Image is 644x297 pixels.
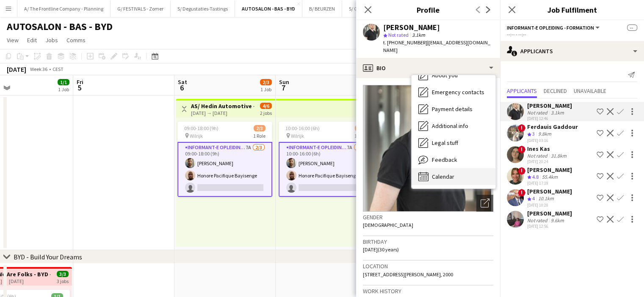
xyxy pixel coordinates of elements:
[527,223,572,229] div: [DATE] 12:56
[518,167,525,175] span: !
[190,133,203,139] span: Wilrijk
[355,125,367,131] span: 2/3
[260,109,272,116] div: 2 jobs
[363,271,453,278] span: [STREET_ADDRESS][PERSON_NAME], 2000
[549,217,566,223] div: 9.6km
[532,174,539,180] span: 4.8
[532,131,535,137] span: 3
[63,35,89,46] a: Comms
[549,153,568,159] div: 31.8km
[527,145,568,153] div: Ines Kas
[14,253,82,261] div: BYD - Build Your Dreams
[388,32,409,38] span: Not rated
[536,131,553,138] div: 9.8km
[278,83,289,93] span: 7
[507,25,594,31] span: Informant-e Opleiding - Formation
[7,65,26,74] div: [DATE]
[58,86,69,93] div: 1 Job
[42,35,61,46] a: Jobs
[3,35,22,46] a: View
[536,195,556,202] div: 10.1km
[574,88,606,94] span: Unavailable
[77,78,83,86] span: Fri
[527,123,578,131] div: Ferdauis Gaddour
[363,85,493,212] img: Crew avatar or photo
[432,173,454,180] span: Calendar
[291,133,304,139] span: Wilrijk
[527,116,572,121] div: [DATE] 12:46
[412,134,495,151] div: Legal stuff
[527,202,572,208] div: [DATE] 10:28
[75,83,83,93] span: 5
[412,101,495,117] div: Payment details
[363,222,413,228] span: [DEMOGRAPHIC_DATA]
[57,271,69,277] span: 3/3
[7,20,113,33] h1: AUTOSALON - BAS - BYD
[432,105,473,113] span: Payment details
[177,122,272,197] app-job-card: 09:00-18:00 (9h)2/3 Wilrijk1 RoleInformant-e Opleiding - Formation7A2/309:00-18:00 (9h)[PERSON_NA...
[363,287,493,295] h3: Work history
[383,39,490,53] span: | [EMAIL_ADDRESS][DOMAIN_NAME]
[7,36,19,44] span: View
[527,217,549,223] div: Not rated
[260,86,271,93] div: 1 Job
[527,180,572,186] div: [DATE] 17:19
[260,103,272,109] span: 4/6
[177,142,272,197] app-card-role: Informant-e Opleiding - Formation7A2/309:00-18:00 (9h)[PERSON_NAME]Honore Pacifique Bayisenge
[544,88,567,94] span: Declined
[432,156,457,163] span: Feedback
[527,188,572,195] div: [PERSON_NAME]
[507,88,537,94] span: Applicants
[412,168,495,185] div: Calendar
[383,24,440,31] div: [PERSON_NAME]
[527,210,572,217] div: [PERSON_NAME]
[507,25,601,31] button: Informant-e Opleiding - Formation
[363,246,399,253] span: [DATE] (30 years)
[279,78,289,86] span: Sun
[57,277,69,284] div: 3 jobs
[412,117,495,134] div: Additional info
[532,195,535,202] span: 4
[184,125,218,131] span: 09:00-18:00 (9h)
[412,84,495,101] div: Emergency contacts
[363,238,493,245] h3: Birthday
[527,166,572,174] div: [PERSON_NAME]
[527,109,549,116] div: Not rated
[527,138,578,143] div: [DATE] 03:16
[549,109,566,116] div: 3.1km
[412,151,495,168] div: Feedback
[518,189,525,196] span: !
[383,39,427,46] span: t. [PHONE_NUMBER]
[432,88,484,96] span: Emergency contacts
[27,36,37,44] span: Edit
[500,4,644,15] h3: Job Fulfilment
[527,159,568,164] div: [DATE] 20:24
[177,83,187,93] span: 6
[191,102,254,110] h3: AS/ Hedin Automotive - NIO lanceringsweekend - 30-31/08, 06-07/09 en 13-14/09
[235,0,302,17] button: AUTOSALON - BAS - BYD
[500,41,644,61] div: Applicants
[24,35,40,46] a: Edit
[28,66,49,72] span: Week 36
[171,0,235,17] button: S/ Degustaties-Tastings
[627,25,637,31] span: --
[412,67,495,84] div: About you
[540,174,559,181] div: 55.4km
[302,0,342,17] button: B/ BEURZEN
[66,36,86,44] span: Comms
[17,0,111,17] button: A/ The Frontline Company - Planning
[356,58,500,78] div: Bio
[476,195,493,212] div: Open photos pop-in
[279,122,373,197] div: 10:00-16:00 (6h)2/3 Wilrijk1 RoleInformant-e Opleiding - Formation7A2/310:00-16:00 (6h)[PERSON_NA...
[191,110,254,116] div: [DATE] → [DATE]
[342,0,424,17] button: S/ GOLAZO BRANDS (Sportizon)
[363,262,493,270] h3: Location
[111,0,171,17] button: G/ FESTIVALS - Zomer
[45,36,58,44] span: Jobs
[518,146,525,153] span: !
[53,66,64,72] div: CEST
[58,79,69,85] span: 1/1
[260,79,272,85] span: 2/3
[432,71,458,79] span: About you
[432,139,458,147] span: Legal stuff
